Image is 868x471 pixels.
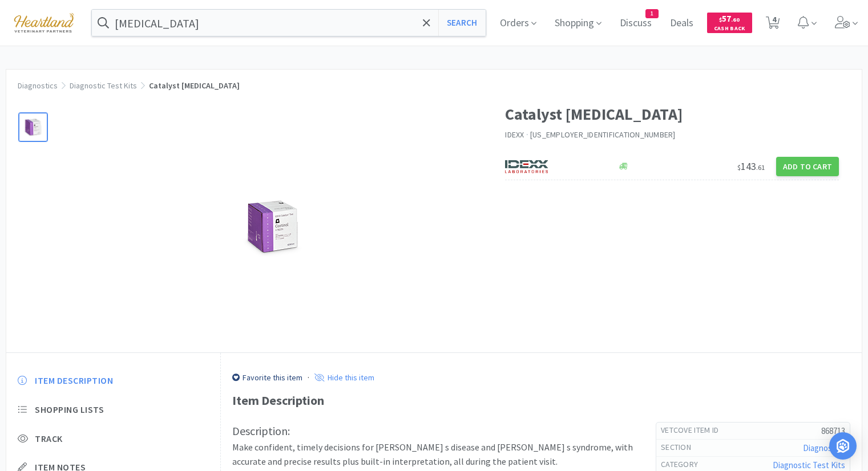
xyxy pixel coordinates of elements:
span: $ [737,163,741,172]
span: Track [35,433,63,445]
a: Diagnostics [803,442,845,453]
button: Search [438,10,486,36]
div: · [308,370,309,385]
h6: Section [661,442,700,453]
div: Item Description [232,391,850,411]
span: 143 [737,160,765,173]
h6: Vetcove Item Id [661,425,728,436]
a: 4 [761,19,785,30]
a: $57.60Cash Back [707,7,752,38]
span: · [526,129,528,140]
h3: Description: [232,422,633,440]
p: Hide this item [325,372,374,383]
span: . 60 [731,16,740,23]
span: Cash Back [714,26,745,33]
div: Open Intercom Messenger [829,432,857,460]
img: 13250b0087d44d67bb1668360c5632f9_13.png [505,158,548,175]
h5: 868713 [728,425,845,437]
span: 1 [646,10,658,18]
a: Discuss1 [615,18,656,29]
span: Item Description [35,375,113,387]
a: Diagnostic Test Kits [773,460,845,470]
input: Search by item, sku, manufacturer, ingredient, size... [92,10,486,36]
a: IDEXX [505,129,524,140]
span: [US_EMPLOYER_IDENTIFICATION_NUMBER] [530,129,676,140]
button: Add to Cart [776,157,839,176]
h1: Catalyst [MEDICAL_DATA] [505,101,839,127]
img: cad7bdf275c640399d9c6e0c56f98fd2_10.png [6,7,82,38]
p: Favorite this item [240,372,302,383]
h6: Category [661,459,707,470]
span: Catalyst [MEDICAL_DATA] [149,80,240,91]
a: Diagnostic Test Kits [70,80,137,91]
span: Shopping Lists [35,404,104,416]
p: Make confident, timely decisions for [PERSON_NAME] s disease and [PERSON_NAME] s syndrome, with a... [232,440,633,469]
a: Diagnostics [18,80,58,91]
span: 57 [719,13,740,24]
img: ff4e77743c604026a9405eb76a9e7db7_635397.png [230,184,316,270]
span: . 61 [756,163,765,172]
span: $ [719,16,722,23]
a: Deals [665,18,698,29]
